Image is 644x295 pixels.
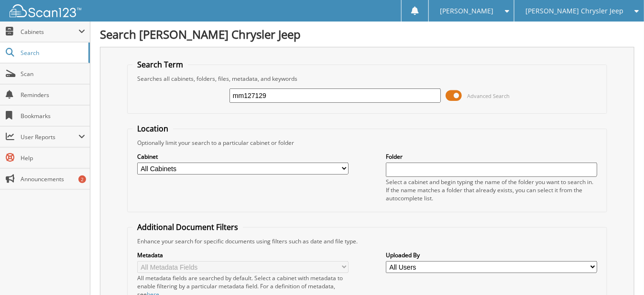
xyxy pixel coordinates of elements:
[78,175,86,183] div: 2
[132,222,243,232] legend: Additional Document Filters
[526,8,624,14] span: [PERSON_NAME] Chrysler Jeep
[21,70,85,78] span: Scan
[21,175,85,183] span: Announcements
[21,154,85,162] span: Help
[132,59,188,70] legend: Search Term
[467,92,510,99] span: Advanced Search
[132,75,602,83] div: Searches all cabinets, folders, files, metadata, and keywords
[137,153,349,161] label: Cabinet
[21,133,78,141] span: User Reports
[21,112,85,120] span: Bookmarks
[10,4,81,17] img: scan123-logo-white.svg
[132,123,173,134] legend: Location
[386,251,597,259] label: Uploaded By
[100,26,634,42] h1: Search [PERSON_NAME] Chrysler Jeep
[386,178,597,202] div: Select a cabinet and begin typing the name of the folder you want to search in. If the name match...
[386,153,597,161] label: Folder
[21,28,78,36] span: Cabinets
[21,49,84,57] span: Search
[137,251,349,259] label: Metadata
[132,237,602,245] div: Enhance your search for specific documents using filters such as date and file type.
[132,139,602,147] div: Optionally limit your search to a particular cabinet or folder
[440,8,494,14] span: [PERSON_NAME]
[21,91,85,99] span: Reminders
